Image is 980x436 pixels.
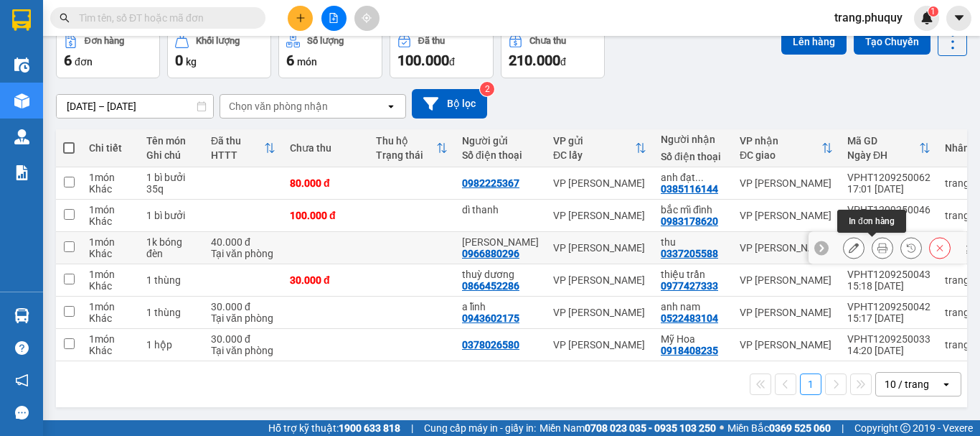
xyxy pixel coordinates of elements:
[412,89,487,119] button: Bộ lọc
[847,183,930,195] div: 17:01 [DATE]
[847,280,930,292] div: 15:18 [DATE]
[847,269,930,280] div: VPHT1209250043
[297,56,317,68] span: món
[885,377,929,391] div: 10 / trang
[462,301,539,312] div: a lĩnh
[418,36,445,46] div: Đã thu
[661,134,725,145] div: Người nhận
[290,177,362,189] div: 80.000 đ
[661,269,725,280] div: thiệu trần
[462,339,519,351] div: 0378026580
[424,420,536,436] span: Cung cấp máy in - giấy in:
[462,236,539,248] div: văn cường
[390,27,494,78] button: Đã thu100.000đ
[501,27,605,78] button: Chưa thu210.000đ
[14,93,29,108] img: warehouse-icon
[14,57,29,73] img: warehouse-icon
[449,56,455,68] span: đ
[89,345,132,356] div: Khác
[740,177,833,189] div: VP [PERSON_NAME]
[14,129,29,144] img: warehouse-icon
[339,422,400,434] strong: 1900 633 818
[146,274,197,286] div: 1 thùng
[781,29,847,55] button: Lên hàng
[553,210,646,221] div: VP [PERSON_NAME]
[823,9,914,27] span: trang.phuquy
[843,237,864,259] div: Sửa đơn hàng
[847,135,919,147] div: Mã GD
[553,135,635,147] div: VP gửi
[661,280,718,292] div: 0977427333
[89,236,132,248] div: 1 món
[740,274,833,286] div: VP [PERSON_NAME]
[540,420,716,436] span: Miền Nam
[740,242,833,254] div: VP [PERSON_NAME]
[211,248,275,259] div: Tại văn phòng
[14,165,29,180] img: solution-icon
[354,6,380,31] button: aim
[854,29,930,55] button: Tạo Chuyến
[89,333,132,345] div: 1 món
[211,236,275,248] div: 40.000 đ
[661,183,718,195] div: 0385116144
[321,6,347,31] button: file-add
[847,301,930,312] div: VPHT1209250042
[296,13,306,23] span: plus
[89,142,132,154] div: Chi tiết
[661,215,718,227] div: 0983178620
[661,248,718,259] div: 0337205588
[462,135,539,147] div: Người gửi
[847,312,930,324] div: 15:17 [DATE]
[720,425,724,431] span: ⚪️
[80,53,326,71] li: Hotline: 19001874
[146,307,197,318] div: 1 thùng
[920,11,933,24] img: icon-new-feature
[268,420,400,436] span: Hỗ trợ kỹ thuật:
[553,177,646,189] div: VP [PERSON_NAME]
[740,135,821,147] div: VP nhận
[211,135,264,147] div: Đã thu
[79,10,248,26] input: Tìm tên, số ĐT hoặc mã đơn
[462,248,519,259] div: 0966880296
[15,406,29,419] span: message
[953,11,966,24] span: caret-down
[290,274,362,286] div: 30.000 đ
[146,236,197,259] div: 1k bóng đèn
[12,9,31,31] img: logo-vxr
[847,149,919,161] div: Ngày ĐH
[740,307,833,318] div: VP [PERSON_NAME]
[661,333,725,345] div: Mỹ Hoa
[175,52,183,69] span: 0
[89,248,132,259] div: Khác
[800,374,821,395] button: 1
[146,149,197,161] div: Ghi chú
[89,301,132,312] div: 1 món
[135,74,269,92] b: Gửi khách hàng
[740,339,833,351] div: VP [PERSON_NAME]
[75,56,93,68] span: đơn
[288,6,313,31] button: plus
[211,345,275,356] div: Tại văn phòng
[56,27,160,78] button: Đơn hàng6đơn
[290,142,362,154] div: Chưa thu
[397,52,449,69] span: 100.000
[89,183,132,195] div: Khác
[661,312,718,324] div: 0522483104
[941,379,952,390] svg: open
[661,236,725,248] div: thu
[211,312,275,324] div: Tại văn phòng
[385,101,397,112] svg: open
[480,82,494,96] sup: 2
[840,129,938,167] th: Toggle SortBy
[553,274,646,286] div: VP [PERSON_NAME]
[211,333,275,345] div: 30.000 đ
[837,210,906,233] div: In đơn hàng
[211,149,264,161] div: HTTT
[85,36,124,46] div: Đơn hàng
[146,210,197,221] div: 1 bì bưởi
[695,172,704,183] span: ...
[89,312,132,324] div: Khác
[89,280,132,292] div: Khác
[376,149,436,161] div: Trạng thái
[900,423,910,433] span: copyright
